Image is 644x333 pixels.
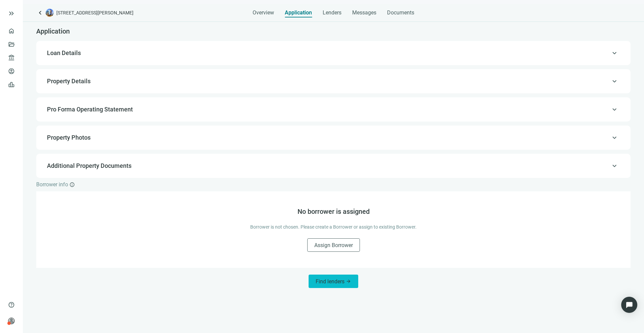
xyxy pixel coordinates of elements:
[69,182,75,187] span: info
[352,9,376,16] span: Messages
[621,297,637,313] div: Open Intercom Messenger
[46,9,54,17] img: deal-logo
[285,9,312,16] span: Application
[314,242,353,248] span: Assign Borrower
[250,224,417,230] span: Borrower is not chosen. Please create a Borrower or assign to existing Borrower.
[8,318,15,324] span: person
[47,134,91,141] span: Property Photos
[7,9,15,17] button: keyboard_double_arrow_right
[56,9,133,16] span: [STREET_ADDRESS][PERSON_NAME]
[309,275,358,288] button: Find lendersarrow_forward
[8,54,13,61] span: account_balance
[316,278,344,285] span: Find lenders
[323,9,341,16] span: Lenders
[307,238,360,252] button: Assign Borrower
[387,9,414,16] span: Documents
[36,181,68,188] span: Borrower info
[298,207,370,216] span: No borrower is assigned
[47,49,81,56] span: Loan Details
[47,78,91,85] span: Property Details
[8,301,15,308] span: help
[47,162,131,169] span: Additional Property Documents
[346,279,351,284] span: arrow_forward
[47,106,133,113] span: Pro Forma Operating Statement
[36,9,44,17] a: keyboard_arrow_left
[36,27,70,35] span: Application
[253,9,274,16] span: Overview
